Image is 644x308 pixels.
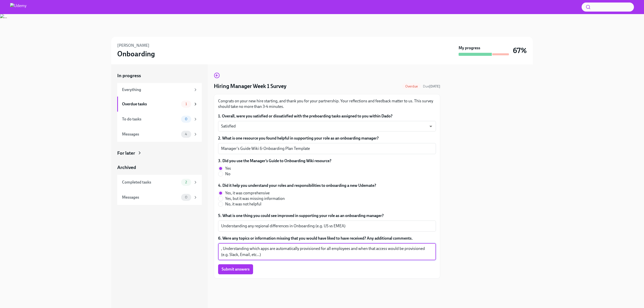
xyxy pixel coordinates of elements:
[218,236,436,241] label: 6. Were any topics or information missing that you would have liked to have received? Any additio...
[117,150,202,156] a: For later
[221,223,433,229] textarea: Understanding any regional differences in Onboarding (e.g. US vs EMEA)
[459,45,480,51] strong: My progress
[117,43,149,48] h6: [PERSON_NAME]
[122,101,179,107] div: Overdue tasks
[122,180,179,185] div: Completed tasks
[117,127,202,142] a: Messages4
[218,158,331,164] label: 3. Did you use the Manager’s Guide to Onboarding Wiki resource?
[423,84,440,89] span: Due
[182,102,190,106] span: 1
[218,121,436,131] div: Satisfied
[513,46,527,55] h3: 67%
[218,213,436,218] label: 5. What is one thing you could see improved in supporting your role as an onboarding manager?
[117,190,202,205] a: Messages0
[10,3,26,11] img: Udemy
[225,201,261,207] span: No, it was not helpful
[218,113,436,119] label: 1. Overall, were you satisfied or dissatisfied with the preboarding tasks assigned to you within ...
[182,132,190,136] span: 4
[221,146,433,152] textarea: Manager's Guide Wiki & Onboarding Plan Template
[117,97,202,112] a: Overdue tasks1
[222,267,250,272] span: Submit answers
[182,180,190,184] span: 2
[117,150,135,156] div: For later
[423,84,440,89] span: September 2nd, 2025 10:00
[117,72,202,79] a: In progress
[122,131,179,137] div: Messages
[402,84,421,88] span: Overdue
[182,117,190,121] span: 0
[225,196,285,201] span: Yes, but it was missing information
[122,87,191,93] div: Everything
[225,190,270,196] span: Yes, it was comprehensive
[218,264,253,274] button: Submit answers
[122,195,179,200] div: Messages
[225,166,231,171] span: Yes
[218,136,436,141] label: 2. What is one resource you found helpful in supporting your role as an onboarding manager?
[117,83,202,97] a: Everything
[218,183,376,188] label: 4. Did it help you understand your roles and responsibilities to onboarding a new Udemate?
[429,84,440,89] strong: [DATE]
[225,171,230,177] span: No
[221,246,433,258] textarea: , Understanding which apps are automatically provisioned for all employees and when that access w...
[122,116,179,122] div: To do tasks
[214,82,287,90] h4: Hiring Manager Week 1 Survey
[117,49,155,58] h3: Onboarding
[117,112,202,127] a: To do tasks0
[182,195,190,199] span: 0
[117,164,202,171] a: Archived
[117,175,202,190] a: Completed tasks2
[218,98,436,109] p: Congrats on your new hire starting, and thank you for your partnership. Your reflections and feed...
